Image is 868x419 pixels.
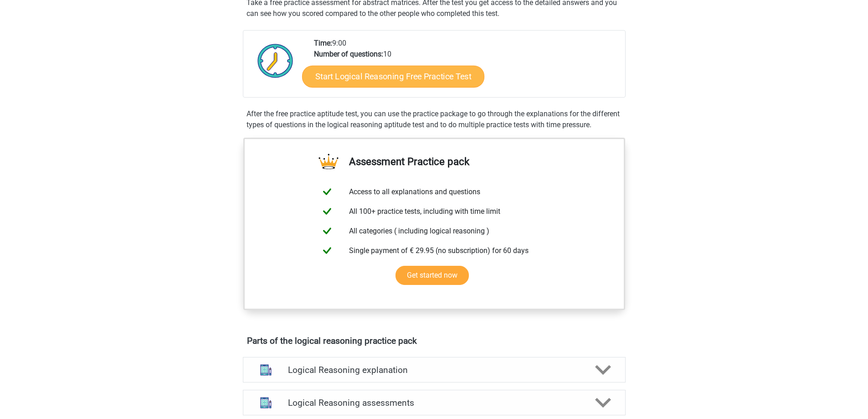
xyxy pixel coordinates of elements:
b: Number of questions: [314,50,383,58]
a: explanations Logical Reasoning explanation [239,357,629,383]
a: Get started now [395,266,469,285]
img: logical reasoning assessments [254,391,277,414]
b: Time: [314,39,332,47]
img: Clock [252,38,298,83]
img: logical reasoning explanations [254,358,277,382]
h4: Logical Reasoning explanation [288,365,580,375]
a: assessments Logical Reasoning assessments [239,390,629,415]
div: After the free practice aptitude test, you can use the practice package to go through the explana... [243,109,626,130]
div: 9:00 10 [307,38,625,97]
a: Start Logical Reasoning Free Practice Test [302,65,484,87]
h4: Logical Reasoning assessments [288,398,580,408]
h4: Parts of the logical reasoning practice pack [247,336,621,346]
